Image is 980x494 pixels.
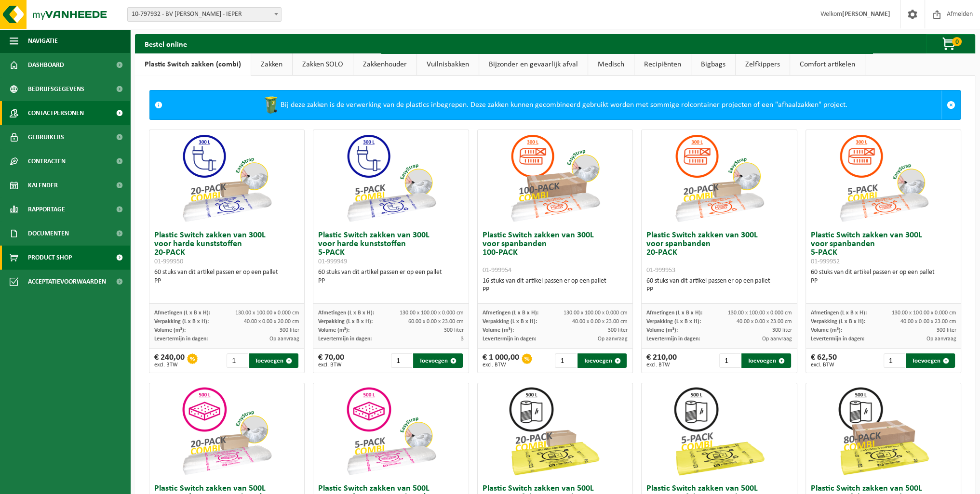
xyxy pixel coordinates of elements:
[178,383,275,480] img: 01-999956
[318,268,464,286] div: 60 stuks van dit artikel passen er op een pallet
[842,11,890,18] strong: [PERSON_NAME]
[417,53,479,76] a: Vuilnisbakken
[811,277,956,286] div: PP
[135,34,197,53] h2: Bestel online
[646,319,701,325] span: Verpakking (L x B x H):
[413,353,463,368] button: Toevoegen
[318,319,373,325] span: Verpakking (L x B x H):
[293,53,353,76] a: Zakken SOLO
[135,53,251,76] a: Plastic Switch zakken (combi)
[671,130,767,226] img: 01-999953
[741,353,791,368] button: Toevoegen
[598,336,628,342] span: Op aanvraag
[483,362,519,368] span: excl. BTW
[479,53,588,76] a: Bijzonder en gevaarlijk afval
[318,258,347,265] span: 01-999949
[28,77,84,101] span: Bedrijfsgegevens
[884,353,905,368] input: 1
[251,53,292,76] a: Zakken
[588,53,634,76] a: Medisch
[811,231,956,266] h3: Plastic Switch zakken van 300L voor spanbanden 5-PACK
[646,310,702,316] span: Afmetingen (L x B x H):
[408,319,464,325] span: 60.00 x 0.00 x 23.00 cm
[790,53,865,76] a: Comfort artikelen
[353,53,416,76] a: Zakkenhouder
[728,310,792,316] span: 130.00 x 100.00 x 0.000 cm
[646,231,792,274] h3: Plastic Switch zakken van 300L voor spanbanden 20-PACK
[343,383,439,480] img: 01-999955
[483,319,537,325] span: Verpakking (L x B x H):
[318,231,464,266] h3: Plastic Switch zakken van 300L voor harde kunststoffen 5-PACK
[952,37,962,46] span: 0
[280,327,299,333] span: 300 liter
[249,353,299,368] button: Toevoegen
[646,327,678,333] span: Volume (m³):
[900,319,956,325] span: 40.00 x 0.00 x 23.00 cm
[28,29,58,53] span: Navigatie
[762,336,792,342] span: Op aanvraag
[926,34,974,53] button: 0
[646,267,675,274] span: 01-999953
[318,277,464,286] div: PP
[154,310,210,316] span: Afmetingen (L x B x H):
[577,353,627,368] button: Toevoegen
[483,231,628,274] h3: Plastic Switch zakken van 300L voor spanbanden 100-PACK
[483,277,628,294] div: 16 stuks van dit artikel passen er op een pallet
[167,91,941,119] div: Bij deze zakken is de verwerking van de plastics inbegrepen. Deze zakken kunnen gecombineerd gebr...
[646,286,792,294] div: PP
[28,53,64,77] span: Dashboard
[154,362,185,368] span: excl. BTW
[318,310,374,316] span: Afmetingen (L x B x H):
[671,383,767,480] img: 01-999963
[244,319,299,325] span: 40.00 x 0.00 x 20.00 cm
[483,353,519,368] div: € 1 000,00
[926,336,956,342] span: Op aanvraag
[318,327,349,333] span: Volume (m³):
[154,353,185,368] div: € 240,00
[483,327,514,333] span: Volume (m³):
[835,130,932,226] img: 01-999952
[719,353,740,368] input: 1
[343,130,439,226] img: 01-999949
[154,231,300,266] h3: Plastic Switch zakken van 300L voor harde kunststoffen 20-PACK
[444,327,464,333] span: 300 liter
[178,130,275,226] img: 01-999950
[507,383,603,480] img: 01-999964
[261,95,281,115] img: WB-0240-HPE-GN-50.png
[811,258,840,265] span: 01-999952
[28,173,58,197] span: Kalender
[483,286,628,294] div: PP
[28,221,69,246] span: Documenten
[269,336,299,342] span: Op aanvraag
[772,327,792,333] span: 300 liter
[835,383,932,480] img: 01-999968
[28,149,66,173] span: Contracten
[736,53,790,76] a: Zelfkippers
[691,53,735,76] a: Bigbags
[28,270,106,294] span: Acceptatievoorwaarden
[318,353,344,368] div: € 70,00
[28,246,72,270] span: Product Shop
[28,197,65,221] span: Rapportage
[154,277,300,286] div: PP
[564,310,628,316] span: 130.00 x 100.00 x 0.000 cm
[235,310,299,316] span: 130.00 x 100.00 x 0.000 cm
[646,336,700,342] span: Levertermijn in dagen:
[811,327,842,333] span: Volume (m³):
[811,336,864,342] span: Levertermijn in dagen:
[154,336,208,342] span: Levertermijn in dagen:
[461,336,464,342] span: 3
[483,267,511,274] span: 01-999954
[811,362,837,368] span: excl. BTW
[941,91,960,119] a: Sluit melding
[737,319,792,325] span: 40.00 x 0.00 x 23.00 cm
[154,327,186,333] span: Volume (m³):
[646,362,677,368] span: excl. BTW
[483,336,536,342] span: Levertermijn in dagen:
[936,327,956,333] span: 300 liter
[127,7,282,22] span: 10-797932 - BV STEFAN ROUSSEEUW - IEPER
[154,319,209,325] span: Verpakking (L x B x H):
[608,327,628,333] span: 300 liter
[400,310,464,316] span: 130.00 x 100.00 x 0.000 cm
[128,8,281,21] span: 10-797932 - BV STEFAN ROUSSEEUW - IEPER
